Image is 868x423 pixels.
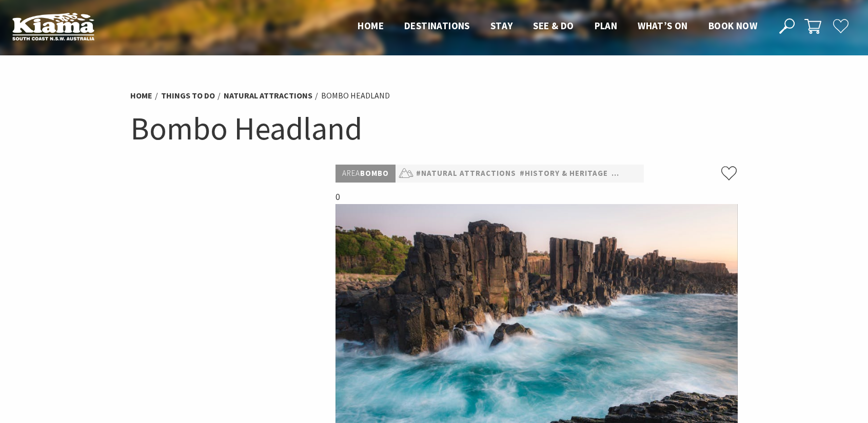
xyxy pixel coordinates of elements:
[490,19,513,33] a: Stay
[347,18,767,35] nav: Main Menu
[490,19,513,32] span: Stay
[321,89,390,103] li: Bombo Headland
[130,108,738,149] h1: Bombo Headland
[416,167,516,180] a: #Natural Attractions
[358,19,384,32] span: Home
[342,168,360,178] span: Area
[708,19,757,33] a: Book now
[12,12,94,41] img: Kiama Logo
[638,19,688,32] span: What’s On
[595,19,618,33] a: Plan
[404,19,470,33] a: Destinations
[161,90,215,101] a: Things To Do
[595,19,618,32] span: Plan
[533,19,574,33] a: See & Do
[358,19,384,33] a: Home
[708,19,757,32] span: Book now
[520,167,608,180] a: #History & Heritage
[404,19,470,32] span: Destinations
[130,90,152,101] a: Home
[533,19,574,32] span: See & Do
[336,165,396,183] p: Bombo
[224,90,312,101] a: Natural Attractions
[638,19,688,33] a: What’s On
